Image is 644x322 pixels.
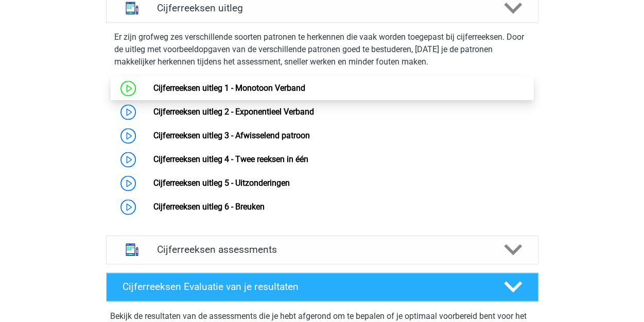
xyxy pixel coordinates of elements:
a: Cijferreeksen uitleg 6 - Breuken [153,202,265,212]
h4: Cijferreeksen assessments [157,244,488,255]
h4: Cijferreeksen Evaluatie van je resultaten [123,281,488,293]
a: Cijferreeksen uitleg 4 - Twee reeksen in één [153,154,308,164]
p: Er zijn grofweg zes verschillende soorten patronen te herkennen die vaak worden toegepast bij cij... [114,31,530,68]
img: cijferreeksen assessments [119,236,145,263]
h4: Cijferreeksen uitleg [157,2,488,14]
a: assessments Cijferreeksen assessments [102,235,543,264]
a: Cijferreeksen uitleg 2 - Exponentieel Verband [153,107,314,117]
a: Cijferreeksen Evaluatie van je resultaten [102,272,543,301]
a: Cijferreeksen uitleg 3 - Afwisselend patroon [153,131,310,140]
a: Cijferreeksen uitleg 5 - Uitzonderingen [153,178,290,188]
a: Cijferreeksen uitleg 1 - Monotoon Verband [153,83,305,93]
